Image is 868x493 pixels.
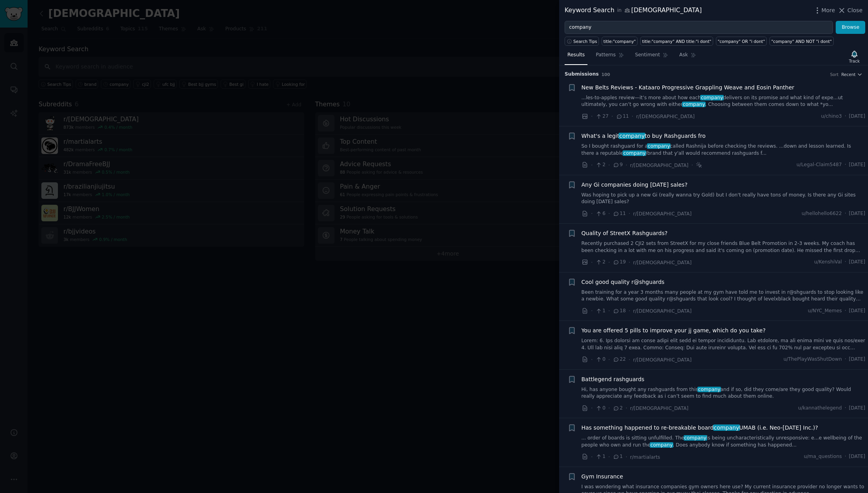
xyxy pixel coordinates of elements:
span: · [591,453,593,461]
a: What's a legitcompanyto buy Rashguards fro [582,132,706,140]
span: · [591,112,593,120]
span: r/[DEMOGRAPHIC_DATA] [633,357,691,363]
input: Try a keyword related to your business [565,21,833,34]
span: 2 [595,161,605,169]
span: r/[DEMOGRAPHIC_DATA] [633,211,691,217]
span: · [628,307,630,315]
span: · [845,259,846,266]
span: u/KenshiVal [814,259,842,266]
button: Close [838,6,862,15]
span: Recent [841,72,855,77]
span: company [682,102,706,107]
a: So I bought rashguard for acompanycalled Rashnija before checking the reviews. ...down and lesson... [582,143,866,157]
span: 9 [613,161,623,169]
span: What's a legit to buy Rashguards fro [582,132,706,140]
span: company [697,387,721,392]
span: [DATE] [849,210,865,217]
span: · [628,356,630,364]
button: Track [846,48,862,65]
a: title:"company" AND title:"i dont" [640,37,713,46]
button: More [813,6,835,15]
span: · [626,404,627,412]
span: company [684,435,707,441]
a: Quality of StreetX Rashguards? [582,229,668,237]
span: 1 [613,453,623,460]
button: Browse [836,21,865,34]
span: company [647,143,671,149]
a: Any Gi companies doing [DATE] sales? [582,181,688,189]
a: Gym Insurance [582,473,623,481]
span: company [623,150,646,156]
span: Results [567,52,585,59]
button: Search Tips [565,37,599,46]
span: u/ThePlayWasShutDown [783,356,842,363]
span: · [608,209,610,218]
span: · [608,356,610,364]
span: 27 [595,113,608,120]
span: · [632,112,633,120]
span: Has something happened to re-breakable board UMAB (i.e. Neo-[DATE] Inc.)? [582,424,818,432]
span: u/hellohello6622 [801,210,842,217]
div: "company" AND NOT "i dont" [771,39,832,44]
span: u/kannathelegend [798,405,842,412]
span: company [619,133,645,139]
span: · [608,161,610,169]
span: in [617,7,621,14]
span: 11 [616,113,629,120]
span: · [608,258,610,267]
span: · [591,161,593,169]
span: company [650,442,673,448]
a: Cool good quality r@shguards [582,278,665,286]
span: r/martialarts [630,454,660,460]
a: "company" OR "i dont" [716,37,767,46]
span: [DATE] [849,405,865,412]
span: [DATE] [849,259,865,266]
span: u/chino3 [821,113,842,120]
a: Battlegend rashguards [582,375,645,384]
span: 0 [595,356,605,363]
a: Recently purchased 2 CJI2 sets from StreetX for my close friends Blue Belt Promotion in 2-3 weeks... [582,240,866,254]
a: Ask [677,49,699,65]
span: r/[DEMOGRAPHIC_DATA] [633,308,691,314]
span: 22 [613,356,626,363]
div: Track [849,58,860,64]
a: "company" AND NOT "i dont" [769,37,834,46]
span: 19 [613,259,626,266]
span: [DATE] [849,113,865,120]
div: title:"company" [604,39,636,44]
span: · [845,210,846,217]
span: · [845,113,846,120]
div: title:"company" AND title:"i dont" [642,39,712,44]
a: Was hoping to pick up a new Gi (really wanna try Gold) but I don't really have tons of money. Is ... [582,192,866,206]
span: r/[DEMOGRAPHIC_DATA] [630,163,688,168]
span: · [626,161,627,169]
span: company [700,95,724,100]
span: u/ma_questions [804,453,842,460]
span: 2 [595,259,605,266]
a: Results [565,49,587,65]
button: Recent [841,72,862,77]
a: Has something happened to re-breakable boardcompanyUMAB (i.e. Neo-[DATE] Inc.)? [582,424,818,432]
span: · [612,112,613,120]
span: More [822,6,835,15]
span: 11 [613,210,626,217]
span: u/Legal-Claim5487 [797,161,842,169]
a: ... order of boards is sitting unfulfilled. Thecompanyis being uncharacteristically unresponsive:... [582,435,866,449]
div: "company" OR "i dont" [717,39,765,44]
span: 18 [613,308,626,315]
span: Patterns [596,52,615,59]
span: [DATE] [849,356,865,363]
span: u/NYC_Memes [808,308,842,315]
span: · [608,404,610,412]
a: Lorem: 6. Ips dolorsi am conse adipi elit sedd ei tempor incididuntu. Lab etdolore, ma ali enima ... [582,337,866,351]
span: · [591,209,593,218]
a: ...les-to-apples review—it’s more about how eachcompanydelivers on its promise and what kind of e... [582,95,866,108]
span: · [845,161,846,169]
a: Sentiment [632,49,671,65]
div: Keyword Search [DEMOGRAPHIC_DATA] [565,6,702,15]
span: r/[DEMOGRAPHIC_DATA] [633,260,691,265]
span: [DATE] [849,161,865,169]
